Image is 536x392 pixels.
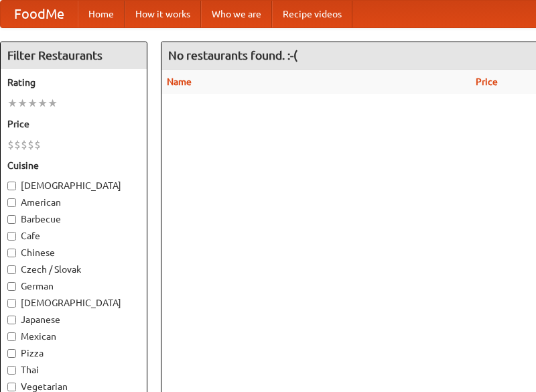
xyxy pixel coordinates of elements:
li: $ [7,137,14,152]
label: American [7,196,140,209]
input: Thai [7,366,16,375]
label: Pizza [7,346,140,360]
a: Price [476,76,498,87]
input: German [7,282,16,291]
a: Home [78,1,125,27]
label: Thai [7,363,140,377]
label: Cafe [7,229,140,243]
h5: Price [7,117,140,131]
li: ★ [27,96,38,111]
label: [DEMOGRAPHIC_DATA] [7,179,140,192]
a: Who we are [201,1,272,27]
li: ★ [17,96,27,111]
li: $ [14,137,21,152]
label: Czech / Slovak [7,263,140,276]
input: [DEMOGRAPHIC_DATA] [7,182,16,190]
h5: Cuisine [7,159,140,172]
li: ★ [38,96,48,111]
label: Barbecue [7,212,140,226]
input: Czech / Slovak [7,265,16,274]
input: [DEMOGRAPHIC_DATA] [7,299,16,308]
h4: Filter Restaurants [1,42,147,69]
input: Chinese [7,249,16,257]
h5: Rating [7,76,140,89]
input: Barbecue [7,215,16,224]
a: FoodMe [1,1,78,27]
li: ★ [7,96,17,111]
label: German [7,279,140,293]
input: American [7,198,16,207]
a: Recipe videos [272,1,352,27]
input: Mexican [7,332,16,341]
ng-pluralize: No restaurants found. :-( [168,49,297,62]
label: Chinese [7,246,140,259]
input: Cafe [7,232,16,241]
li: $ [21,137,27,152]
input: Vegetarian [7,383,16,391]
input: Japanese [7,316,16,324]
li: ★ [48,96,58,111]
a: Name [167,76,192,87]
li: $ [27,137,34,152]
label: [DEMOGRAPHIC_DATA] [7,296,140,310]
li: $ [34,137,41,152]
label: Japanese [7,313,140,326]
input: Pizza [7,349,16,358]
label: Mexican [7,330,140,343]
a: How it works [125,1,201,27]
